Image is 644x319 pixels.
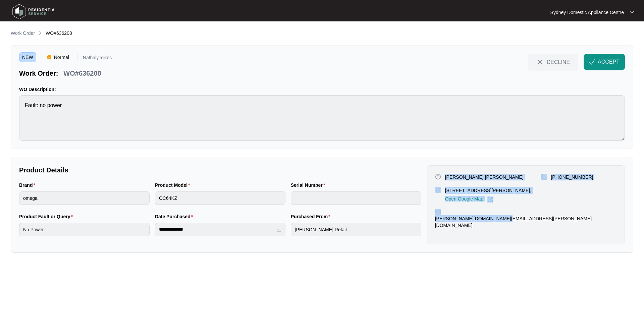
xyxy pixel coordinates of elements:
[291,191,421,205] input: Serial Number
[630,11,634,14] img: dropdown arrow
[19,86,625,93] p: WO Description:
[47,55,51,59] img: Vercel Logo
[155,191,285,205] input: Product Model
[11,30,35,36] p: Work Order
[46,30,72,36] span: WO#636208
[155,182,193,188] label: Product Model
[83,55,112,62] p: NathalyTorres
[541,174,547,180] img: map-pin
[19,213,75,220] label: Product Fault or Query
[536,58,544,66] img: close-Icon
[547,58,570,66] span: DECLINE
[19,191,150,205] input: Brand
[598,58,620,66] span: ACCEPT
[435,174,441,180] img: user-pin
[550,9,624,16] p: Sydney Domestic Appliance Centre
[291,213,333,220] label: Purchased From
[528,54,578,70] button: close-IconDECLINE
[63,69,101,78] p: WO#636208
[291,182,328,188] label: Serial Number
[487,196,493,203] img: Link-External
[435,215,616,229] p: [PERSON_NAME][DOMAIN_NAME][EMAIL_ADDRESS][PERSON_NAME][DOMAIN_NAME]
[19,223,150,236] input: Product Fault or Query
[19,165,421,175] p: Product Details
[589,59,595,65] img: check-Icon
[19,69,58,78] p: Work Order:
[445,187,532,194] p: [STREET_ADDRESS][PERSON_NAME],
[445,196,493,203] a: Open Google Map
[51,52,72,62] span: Normal
[155,213,196,220] label: Date Purchased
[10,2,57,22] img: residentia service logo
[19,182,38,188] label: Brand
[19,95,625,141] textarea: Fault: no power
[445,174,524,180] p: [PERSON_NAME] [PERSON_NAME]
[291,223,421,236] input: Purchased From
[435,187,441,193] img: map-pin
[38,30,43,35] img: chevron-right
[435,209,441,215] img: map-pin
[19,52,36,62] span: NEW
[551,174,593,180] p: [PHONE_NUMBER]
[159,226,275,233] input: Date Purchased
[584,54,625,70] button: check-IconACCEPT
[9,30,36,37] a: Work Order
